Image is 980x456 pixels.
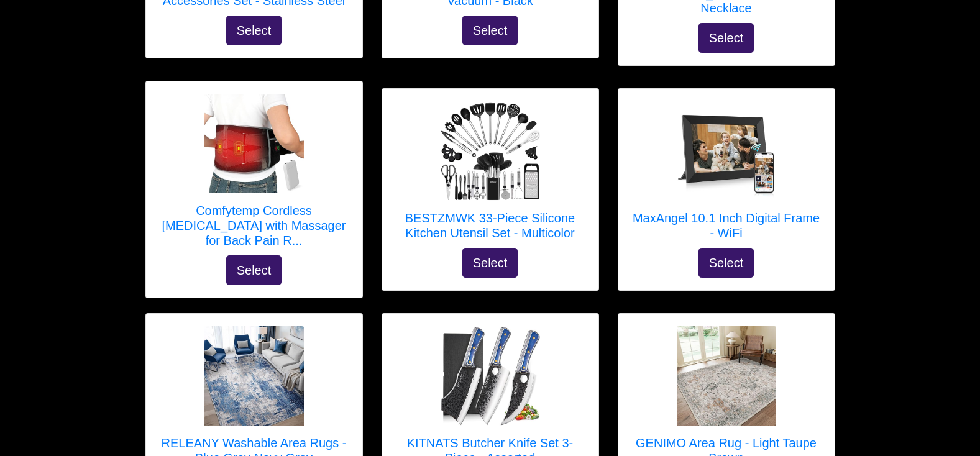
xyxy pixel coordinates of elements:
a: Comfytemp Cordless Heating Pad with Massager for Back Pain Relief, Portable Lower Back Massager F... [158,94,350,255]
button: Select [226,255,282,285]
button: Select [462,16,518,45]
h5: BESTZMWK 33-Piece Silicone Kitchen Utensil Set - Multicolor [395,211,586,240]
img: GENIMO Area Rug - Light Taupe Brown [677,326,776,426]
a: BESTZMWK 33-Piece Silicone Kitchen Utensil Set - Multicolor BESTZMWK 33-Piece Silicone Kitchen Ut... [395,101,586,248]
img: BESTZMWK 33-Piece Silicone Kitchen Utensil Set - Multicolor [441,101,540,201]
h5: MaxAngel 10.1 Inch Digital Frame - WiFi [631,211,822,240]
h5: Comfytemp Cordless [MEDICAL_DATA] with Massager for Back Pain R... [158,203,350,248]
button: Select [698,248,754,278]
button: Select [462,248,518,278]
img: KITNATS Butcher Knife Set 3-Piece - Assorted [441,326,540,426]
button: Select [698,23,754,53]
img: MaxAngel 10.1 Inch Digital Frame - WiFi [677,101,776,201]
img: RELEANY Washable Area Rugs - Blue Grey Navy Gray [204,326,304,426]
a: MaxAngel 10.1 Inch Digital Frame - WiFi MaxAngel 10.1 Inch Digital Frame - WiFi [631,101,822,248]
button: Select [226,16,282,45]
img: Comfytemp Cordless Heating Pad with Massager for Back Pain Relief, Portable Lower Back Massager F... [204,94,304,193]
